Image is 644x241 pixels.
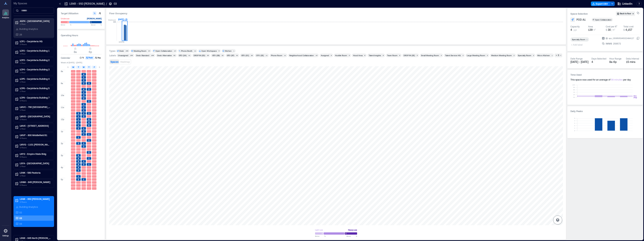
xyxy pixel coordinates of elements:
[78,157,79,160] span: 4
[315,54,318,56] div: 10
[20,96,51,99] p: LCP9 - Carpinteria Building 7
[157,54,172,57] div: Desk: Alternative
[20,134,51,137] p: LMVF - 800 Middlefield B1
[88,124,90,127] span: 5
[111,60,118,63] span: Spaces
[594,29,596,31] span: ft²
[61,82,63,85] span: 9a
[20,52,51,55] p: 1 Floor
[570,42,584,47] span: + Add label
[83,88,84,91] span: 4
[94,56,102,60] button: Avg
[606,29,607,31] span: $
[576,18,586,22] span: POD A1
[491,54,512,57] div: Medium Meeting Room
[595,18,612,21] div: Open Collaboration
[591,60,606,64] div: 4
[416,54,418,56] div: 5
[61,11,102,15] h3: Target Utilization
[206,54,209,56] div: 35
[88,139,90,142] span: 1
[573,91,575,93] tspan: 4h
[20,40,51,43] p: LCP1 - Carpinteria HQ
[218,50,220,52] div: 6
[2,235,9,237] p: Settings
[83,130,84,133] span: 2
[61,130,63,133] span: 1p
[574,127,575,129] tspan: 1
[83,97,84,100] span: 2
[120,60,131,64] button: Heatmap
[233,50,235,52] div: 1
[83,115,84,118] span: 2
[19,217,22,220] p: 03
[78,160,79,163] span: 4
[330,54,332,56] div: 9
[88,151,90,154] span: 2
[335,54,347,57] div: Huddle Room
[573,86,575,88] tspan: 8h
[348,228,357,232] div: Heavy use
[72,66,74,69] span: M
[88,121,90,124] span: 4
[87,17,102,20] div: [PERSON_NAME]
[606,25,617,28] div: Cost per ft²
[20,105,51,108] p: LMVC - 790 [GEOGRAPHIC_DATA] B2
[78,127,79,130] span: 2
[20,20,51,23] p: ASP4 - [GEOGRAPHIC_DATA]
[573,94,575,96] tspan: 2h
[570,78,639,81] div: This space was used for an average of per day
[20,181,51,184] p: LSNM - 845 [PERSON_NAME]
[623,29,625,31] span: $
[348,54,350,56] div: 9
[78,121,79,124] span: 1
[78,115,79,118] span: 1
[20,108,51,111] p: 1 Floor
[83,160,84,163] span: 1
[20,71,51,74] p: 1 Floor
[61,17,69,20] div: Underuse
[606,42,612,45] span: IWMS
[173,50,176,52] div: 13
[315,235,326,237] span: Below %
[585,38,589,41] div: Remove Specialty Room
[588,25,593,28] div: Area
[636,37,639,40] button: IDspc_1509505345322484127
[609,57,621,60] div: Hour Range
[20,165,51,168] p: 1 Floor
[88,66,90,69] span: T
[83,106,84,109] span: 1
[83,76,84,79] span: 1
[19,33,22,36] p: 28
[20,59,51,62] p: LCP3 - Carpinteria Building 2
[83,112,84,115] span: 1
[20,77,51,80] p: LCP5 - Carpinteria Building 4
[19,27,38,30] p: Building Analytics
[83,127,84,130] span: 1
[555,53,562,57] button: 2
[19,205,38,208] p: Building Analytics
[404,54,415,57] div: DROP IN (3E)
[20,171,51,174] p: LSNK - 580 Pastoria
[606,36,608,40] span: ID
[83,163,84,166] span: 2
[570,28,572,32] span: 4
[88,88,90,91] span: 2
[570,57,583,60] div: Date Range
[573,89,575,91] tspan: 6h
[532,54,535,56] div: 2
[20,197,51,200] p: LSNR - 950 [PERSON_NAME]
[241,54,249,57] div: GTO (3C)
[19,211,22,214] p: 02
[88,118,90,121] span: 5
[78,118,79,121] span: 1
[78,66,79,69] span: T
[445,54,461,57] div: Talent Service HQ
[129,54,133,56] div: 159
[20,90,51,93] p: 1 Floor
[61,118,64,121] span: 12p
[110,60,119,64] button: Spaces
[61,154,63,157] span: 3p
[78,124,79,127] span: 1
[83,66,85,69] span: W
